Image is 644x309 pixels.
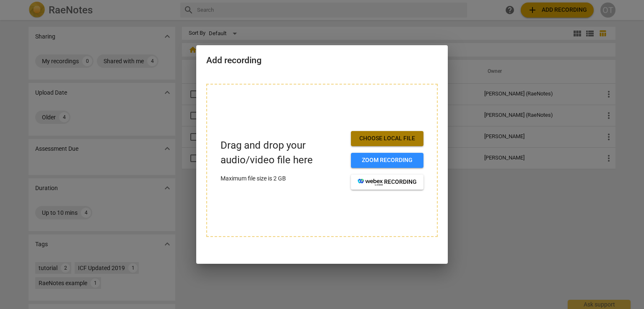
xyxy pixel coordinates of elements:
[221,174,344,183] p: Maximum file size is 2 GB
[206,55,438,66] h2: Add recording
[351,153,423,168] button: Zoom recording
[351,131,423,146] button: Choose local file
[221,138,344,167] p: Drag and drop your audio/video file here
[351,175,423,190] button: recording
[358,134,417,143] span: Choose local file
[358,156,417,165] span: Zoom recording
[358,178,417,186] span: recording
